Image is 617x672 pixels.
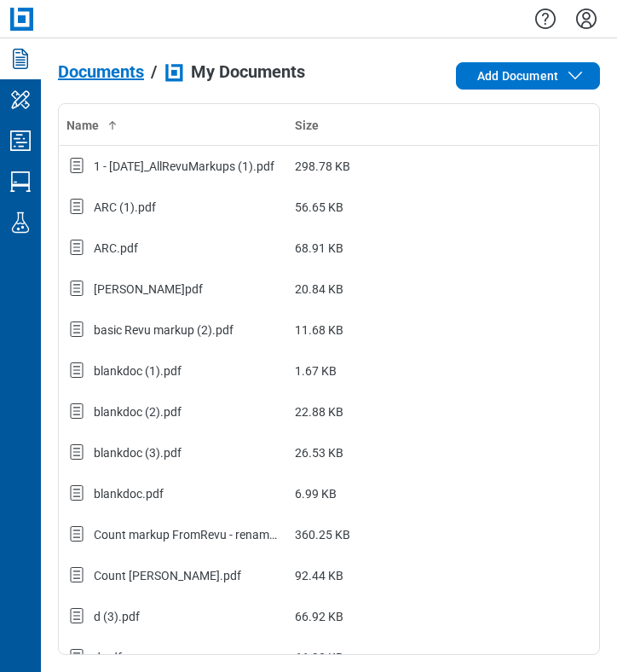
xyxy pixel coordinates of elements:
[7,45,34,72] svg: Documents
[7,86,34,113] svg: My Workspace
[7,127,34,154] svg: Studio Projects
[191,62,305,81] span: My Documents
[151,62,157,81] div: /
[94,608,140,625] div: d (3).pdf
[288,228,517,269] td: 68.91 KB
[288,555,517,596] td: 92.44 KB
[94,199,156,216] div: ARC (1).pdf
[58,62,144,81] span: Documents
[288,310,517,350] td: 11.68 KB
[456,62,600,90] button: Add Document
[7,168,34,195] svg: Studio Sessions
[295,117,510,134] div: Size
[94,158,274,175] div: 1 - [DATE]_AllRevuMarkups (1).pdf
[288,269,517,310] td: 20.84 KB
[94,526,281,543] div: Count markup FromRevu - rename.pdf
[94,240,138,257] div: ARC.pdf
[94,403,182,420] div: blankdoc (2).pdf
[94,444,182,461] div: blankdoc (3).pdf
[94,649,122,666] div: d.pdf
[477,67,558,84] span: Add Document
[288,146,517,187] td: 298.78 KB
[288,596,517,637] td: 66.92 KB
[66,117,281,134] div: Name
[573,4,600,33] button: Settings
[288,514,517,555] td: 360.25 KB
[288,391,517,432] td: 22.88 KB
[94,567,241,584] div: Count [PERSON_NAME].pdf
[94,281,203,298] div: [PERSON_NAME]pdf
[288,473,517,514] td: 6.99 KB
[288,350,517,391] td: 1.67 KB
[94,485,164,502] div: blankdoc.pdf
[288,187,517,228] td: 56.65 KB
[94,362,182,379] div: blankdoc (1).pdf
[94,322,234,339] div: basic Revu markup (2).pdf
[7,209,34,236] svg: Labs
[288,432,517,473] td: 26.53 KB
